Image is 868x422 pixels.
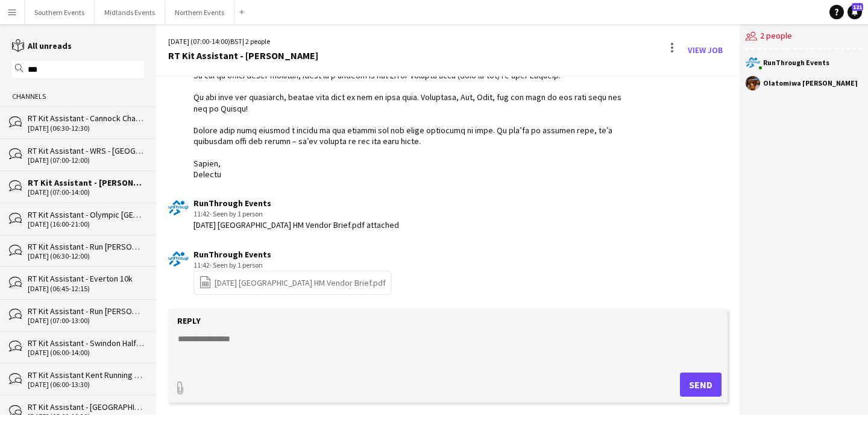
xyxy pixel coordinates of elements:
[168,50,318,61] div: RT Kit Assistant - [PERSON_NAME]
[28,338,144,348] div: RT Kit Assistant - Swindon Half Marathon
[28,273,144,284] div: RT Kit Assistant - Everton 10k
[193,249,391,260] div: RunThrough Events
[193,219,399,230] div: [DATE] [GEOGRAPHIC_DATA] HM Vendor Brief.pdf attached
[28,113,144,124] div: RT Kit Assistant - Cannock Chase Running Festival
[763,80,858,87] div: Olatomiwa [PERSON_NAME]
[848,5,862,19] a: 121
[28,241,144,252] div: RT Kit Assistant - Run [PERSON_NAME][GEOGRAPHIC_DATA] 10k & Junior Race
[165,1,234,24] button: Northern Events
[95,1,165,24] button: Midlands Events
[199,276,386,289] a: [DATE] [GEOGRAPHIC_DATA] HM Vendor Brief.pdf
[28,412,144,421] div: [DATE] (05:00-10:30)
[28,145,144,156] div: RT Kit Assistant - WRS - [GEOGRAPHIC_DATA] (Women Only)
[28,220,144,228] div: [DATE] (16:00-21:00)
[746,24,862,49] div: 2 people
[28,370,144,380] div: RT Kit Assistant Kent Running Festival
[28,285,144,293] div: [DATE] (06:45-12:15)
[683,40,728,60] a: View Job
[28,380,144,389] div: [DATE] (06:00-13:30)
[28,209,144,220] div: RT Kit Assistant - Olympic [GEOGRAPHIC_DATA]
[25,1,95,24] button: Southern Events
[177,315,201,326] label: Reply
[28,306,144,316] div: RT Kit Assistant - Run [PERSON_NAME][GEOGRAPHIC_DATA]
[12,40,72,51] a: All unreads
[193,209,399,219] div: 11:42
[28,252,144,260] div: [DATE] (06:30-12:00)
[28,316,144,325] div: [DATE] (07:00-13:00)
[230,37,242,46] span: BST
[28,402,144,412] div: RT Kit Assistant - [GEOGRAPHIC_DATA] 10k
[193,198,399,209] div: RunThrough Events
[28,188,144,197] div: [DATE] (07:00-14:00)
[28,348,144,357] div: [DATE] (06:00-14:00)
[193,260,391,271] div: 11:42
[28,177,144,188] div: RT Kit Assistant - [PERSON_NAME]
[852,3,863,11] span: 121
[210,260,263,269] span: · Seen by 1 person
[28,156,144,165] div: [DATE] (07:00-12:00)
[28,124,144,133] div: [DATE] (06:30-12:30)
[763,59,829,66] div: RunThrough Events
[680,373,722,397] button: Send
[168,36,318,47] div: [DATE] (07:00-14:00) | 2 people
[210,209,263,218] span: · Seen by 1 person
